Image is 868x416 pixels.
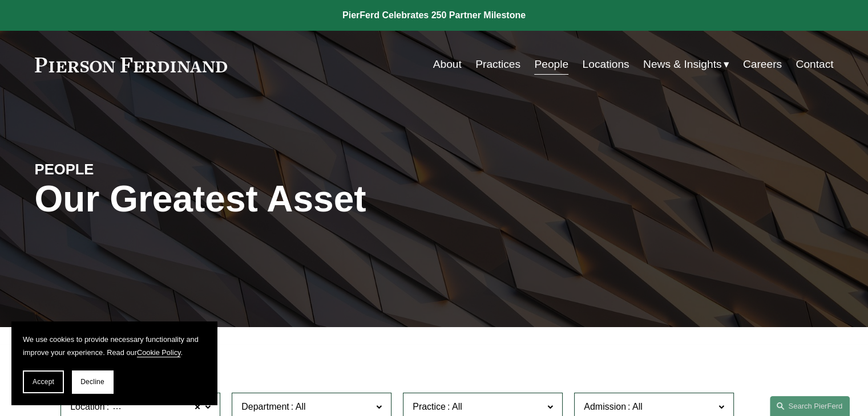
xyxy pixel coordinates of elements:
h4: PEOPLE [35,160,235,178]
a: About [433,54,462,75]
span: Practice [413,402,446,411]
a: Locations [582,54,629,75]
p: We use cookies to provide necessary functionality and improve your experience. Read our . [23,333,205,359]
span: Department [241,402,289,411]
span: Admission [584,402,626,411]
a: Practices [475,54,520,75]
span: Location [70,402,105,411]
a: Careers [743,54,782,75]
span: Accept [33,378,54,386]
button: Decline [72,370,113,393]
h1: Our Greatest Asset [35,178,567,220]
a: Search this site [770,396,850,416]
a: Cookie Policy [137,348,181,357]
a: folder dropdown [643,54,729,75]
button: Accept [23,370,64,393]
span: Decline [80,378,104,386]
a: People [534,54,568,75]
a: Contact [796,54,833,75]
span: News & Insights [643,55,722,75]
span: [GEOGRAPHIC_DATA] [111,399,206,414]
section: Cookie banner [11,321,217,405]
